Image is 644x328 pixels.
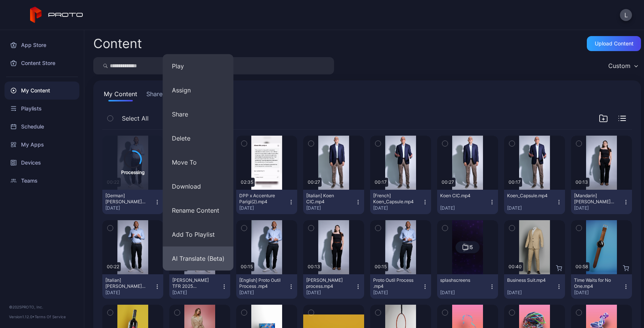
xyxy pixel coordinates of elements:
a: Playlists [5,100,79,118]
div: Custom [608,62,630,70]
button: My Content [102,89,139,101]
button: [Mandarin] [PERSON_NAME] process.mp4[DATE] [571,190,632,214]
button: AI Translate (Beta) [163,246,234,271]
div: [English] Proto Outil Process .mp4 [239,277,281,289]
button: [PERSON_NAME] TFR 2025 PROTO(1).mp4[DATE] [169,274,230,299]
button: Time Waits for No One.mp4[DATE] [571,274,632,299]
button: Rename Content [163,198,234,222]
div: Upload Content [595,41,633,47]
button: Move To [163,150,234,174]
div: © 2025 PROTO, Inc. [9,304,75,310]
button: Koen CIC.mp4[DATE] [437,190,498,214]
div: [French] Koen_Capsule.mp4 [373,193,415,205]
button: Download [163,174,234,198]
a: Teams [5,172,79,190]
div: DPP x Accenture Parigi(2).mp4 [239,193,281,205]
div: Koen CIC.mp4 [440,193,481,199]
div: Céline ReInvention process.mp4 [306,277,348,289]
button: [PERSON_NAME] process.mp4[DATE] [303,274,364,299]
button: [German] [PERSON_NAME] TFR 2025 PROTO(1).mp4[DATE] [102,190,163,214]
button: Share [163,102,234,126]
div: [Mandarin] Céline ReInvention process.mp4 [574,193,615,205]
div: [DATE] [239,290,288,296]
button: [Italian] Koen CIC.mp4[DATE] [303,190,364,214]
button: Upload Content [587,36,641,51]
div: [DATE] [574,290,623,296]
div: [DATE] [105,205,154,211]
a: Schedule [5,118,79,136]
div: [DATE] [239,205,288,211]
button: DPP x Accenture Parigi(2).mp4[DATE] [236,190,297,214]
a: My Content [5,82,79,100]
div: Lino TFR 2025 PROTO(1).mp4 [172,277,214,289]
div: splashscreens [440,277,481,283]
a: App Store [5,36,79,54]
button: Shared With Me [145,89,193,101]
div: [DATE] [507,290,556,296]
a: Content Store [5,54,79,72]
div: [DATE] [373,205,422,211]
div: Time Waits for No One.mp4 [574,277,615,289]
div: [DATE] [306,290,355,296]
button: Add To Playlist [163,222,234,246]
button: Assign [163,78,234,102]
button: [Italian] [PERSON_NAME] TFR 2025 PROTO(1).mp4[DATE] [102,274,163,299]
button: Proto Outil Process .mp4[DATE] [370,274,431,299]
div: [DATE] [373,290,422,296]
button: splashscreens[DATE] [437,274,498,299]
div: [DATE] [105,290,154,296]
div: Proto Outil Process .mp4 [373,277,415,289]
div: Business Suit.mp4 [507,277,548,283]
a: Terms Of Service [35,314,66,319]
div: Content [93,37,142,50]
a: Devices [5,154,79,172]
div: [DATE] [440,205,489,211]
div: [DATE] [172,290,221,296]
span: Version 1.12.0 • [9,314,35,319]
span: Select All [122,114,149,123]
div: [DATE] [440,290,489,296]
div: [Italian] Koen CIC.mp4 [306,193,348,205]
button: Koen_Capsule.mp4[DATE] [504,190,565,214]
div: [German] Lino TFR 2025 PROTO(1).mp4 [105,193,147,205]
div: [Italian] Lino TFR 2025 PROTO(1).mp4 [105,277,147,289]
div: [DATE] [574,205,623,211]
div: [DATE] [507,205,556,211]
div: [DATE] [306,205,355,211]
a: My Apps [5,136,79,154]
button: [English] Proto Outil Process .mp4[DATE] [236,274,297,299]
button: Business Suit.mp4[DATE] [504,274,565,299]
button: Delete [163,126,234,150]
button: Custom [605,57,641,74]
div: 5 [470,244,473,251]
div: Koen_Capsule.mp4 [507,193,548,199]
button: Play [163,54,234,78]
button: L [620,9,632,21]
button: [French] Koen_Capsule.mp4[DATE] [370,190,431,214]
div: Processing [121,168,144,175]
